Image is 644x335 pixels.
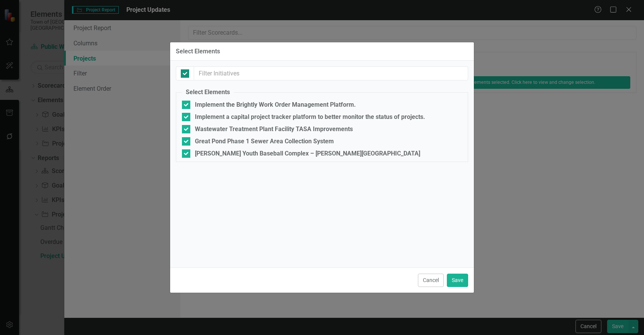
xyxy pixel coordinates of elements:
div: Wastewater Treatment Plant Facility TASA Improvements [195,126,353,133]
legend: Select Elements [182,88,234,97]
div: Implement a capital project tracker platform to better monitor the status of projects. [195,114,425,120]
div: [PERSON_NAME] Youth Baseball Complex – [PERSON_NAME][GEOGRAPHIC_DATA] [195,150,420,157]
button: Cancel [418,274,444,287]
input: Filter Initiatives [194,66,468,80]
div: Implement the Brightly Work Order Management Platform. [195,101,356,108]
div: Select Elements [176,48,220,55]
button: Save [447,274,468,287]
div: Great Pond Phase 1 Sewer Area Collection System [195,138,334,145]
